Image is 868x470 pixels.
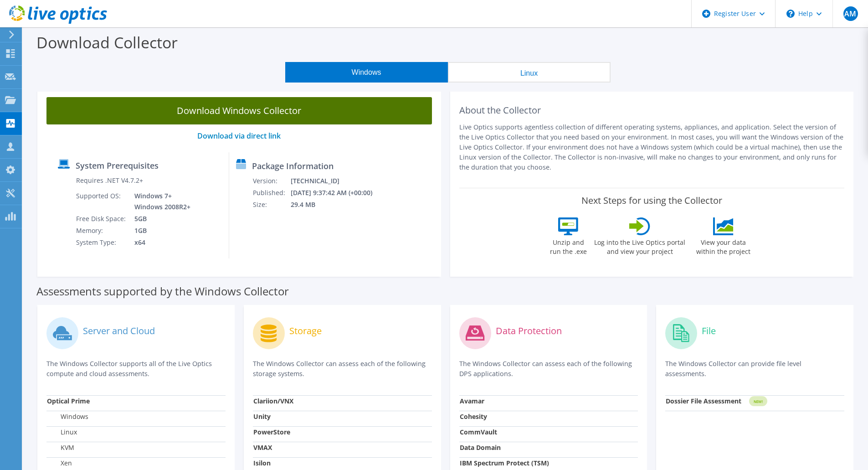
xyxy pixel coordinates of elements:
td: Supported OS: [76,190,128,213]
strong: IBM Spectrum Protect (TSM) [460,459,549,467]
label: Xen [47,459,72,468]
tspan: NEW! [754,399,763,404]
td: Version: [252,175,290,187]
strong: Isilon [253,459,271,467]
h2: About the Collector [459,105,845,116]
td: System Type: [76,237,128,248]
label: Assessments supported by the Windows Collector [36,287,289,296]
label: Storage [289,326,322,336]
a: Download via direct link [197,131,281,141]
strong: Clariion/VNX [253,397,293,405]
p: The Windows Collector can assess each of the following DPS applications. [459,359,638,379]
p: The Windows Collector can assess each of the following storage systems. [253,359,432,379]
strong: VMAX [253,443,272,452]
td: [DATE] 9:37:42 AM (+00:00) [290,187,385,199]
button: Linux [448,62,611,83]
td: Memory: [76,225,128,237]
td: 29.4 MB [290,199,385,211]
label: Linux [47,428,77,437]
label: View your data within the project [690,235,756,256]
p: The Windows Collector can provide file level assessments. [665,359,844,379]
td: [TECHNICAL_ID] [290,175,385,187]
svg: \n [786,10,795,18]
button: Windows [285,62,448,83]
label: Next Steps for using the Collector [581,195,722,206]
td: x64 [128,237,192,248]
strong: PowerStore [253,428,290,436]
strong: CommVault [460,428,497,436]
label: Data Protection [496,326,562,336]
label: KVM [47,443,74,452]
span: AM [843,6,858,21]
td: Free Disk Space: [76,213,128,225]
p: The Windows Collector supports all of the Live Optics compute and cloud assessments. [46,359,226,379]
label: Server and Cloud [83,326,155,336]
label: System Prerequisites [76,161,159,170]
label: Unzip and run the .exe [547,235,589,256]
strong: Avamar [460,397,484,405]
label: Requires .NET V4.7.2+ [76,176,143,185]
label: Download Collector [36,32,178,53]
td: Published: [252,187,290,199]
label: Windows [47,412,88,421]
p: Live Optics supports agentless collection of different operating systems, appliances, and applica... [459,122,845,172]
td: 5GB [128,213,192,225]
strong: Data Domain [460,443,501,452]
label: File [702,326,716,336]
td: Windows 7+ Windows 2008R2+ [128,190,192,213]
strong: Dossier File Assessment [666,397,741,405]
a: Download Windows Collector [46,97,432,124]
label: Log into the Live Optics portal and view your project [594,235,686,256]
strong: Cohesity [460,412,487,421]
strong: Optical Prime [47,397,90,405]
td: 1GB [128,225,192,237]
label: Package Information [252,161,334,170]
td: Size: [252,199,290,211]
strong: Unity [253,412,271,421]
